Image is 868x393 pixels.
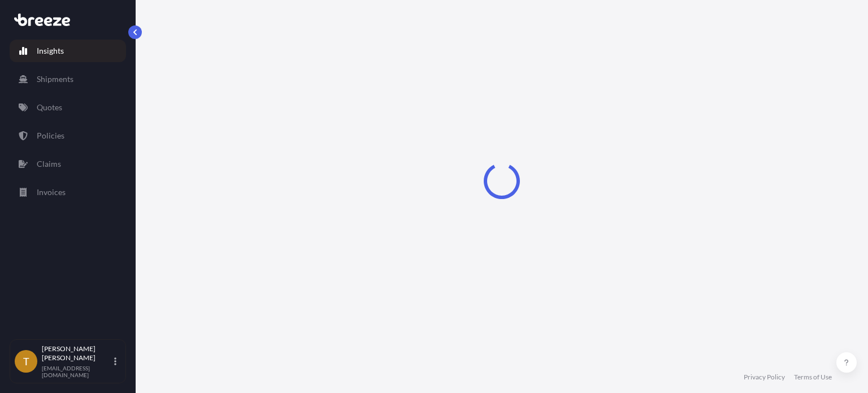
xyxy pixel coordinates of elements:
[794,373,832,382] a: Terms of Use
[42,344,112,362] p: [PERSON_NAME] [PERSON_NAME]
[10,153,126,175] a: Claims
[37,130,64,141] p: Policies
[42,365,112,378] p: [EMAIL_ADDRESS][DOMAIN_NAME]
[37,74,73,85] p: Shipments
[37,158,61,170] p: Claims
[37,102,62,113] p: Quotes
[37,187,66,198] p: Invoices
[744,373,785,382] a: Privacy Policy
[10,68,126,90] a: Shipments
[10,40,126,62] a: Insights
[10,181,126,204] a: Invoices
[10,124,126,147] a: Policies
[10,96,126,119] a: Quotes
[23,356,29,367] span: T
[37,45,64,57] p: Insights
